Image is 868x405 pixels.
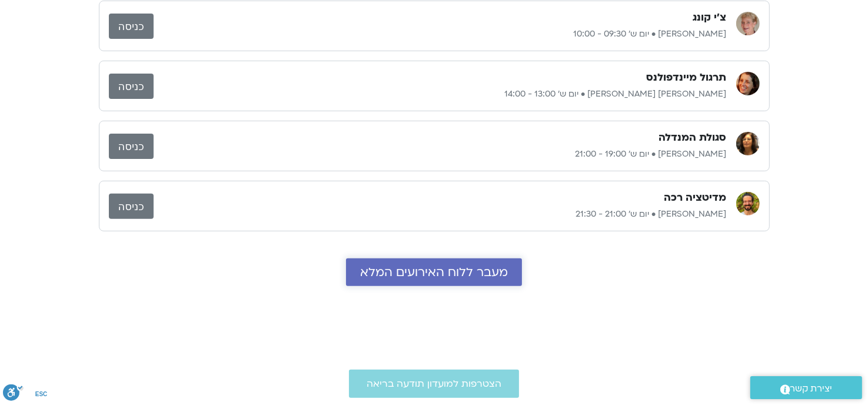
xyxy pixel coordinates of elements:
a: הצטרפות למועדון תודעה בריאה [349,370,519,398]
h3: תרגול מיינדפולנס [647,71,727,85]
a: כניסה [109,134,154,159]
a: כניסה [109,14,154,39]
img: סיגל בירן אבוחצירה [736,72,760,95]
span: יצירת קשר [790,381,833,397]
img: שגב הורוביץ [736,192,760,215]
p: [PERSON_NAME] [PERSON_NAME] • יום ש׳ 13:00 - 14:00 [154,87,727,101]
p: [PERSON_NAME] • יום ש׳ 09:30 - 10:00 [154,27,727,41]
p: [PERSON_NAME] • יום ש׳ 21:00 - 21:30 [154,207,727,221]
a: מעבר ללוח האירועים המלא [346,258,522,286]
a: יצירת קשר [750,376,862,399]
a: כניסה [109,74,154,99]
span: הצטרפות למועדון תודעה בריאה [367,379,501,389]
img: חני שלם [736,12,760,35]
h3: צ'י קונג [693,11,727,25]
p: [PERSON_NAME] • יום ש׳ 19:00 - 21:00 [154,147,727,161]
a: כניסה [109,194,154,219]
img: רונית הולנדר [736,132,760,155]
span: מעבר ללוח האירועים המלא [360,265,508,279]
h3: סגולת המנדלה [659,131,727,145]
h3: מדיטציה רכה [664,191,727,205]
